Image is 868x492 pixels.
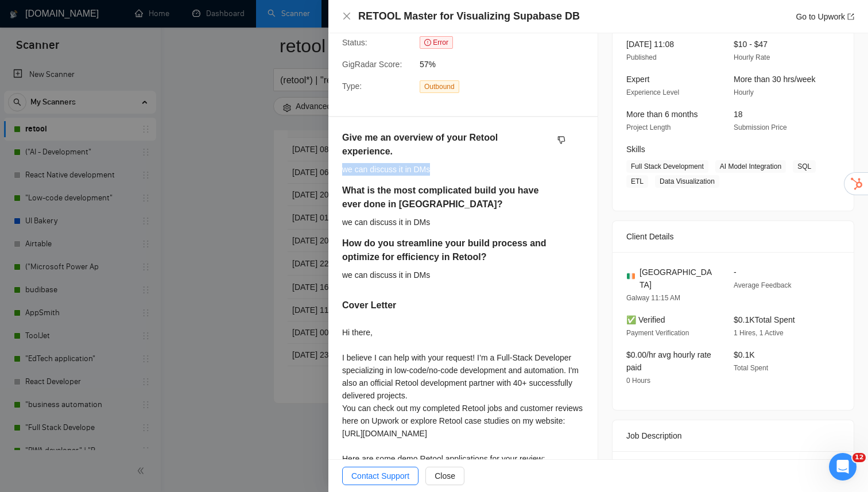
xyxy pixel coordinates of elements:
span: Skills [626,145,645,154]
button: Contact Support [342,467,418,485]
span: 57% [420,58,592,71]
div: we can discuss it in DMs [342,163,568,176]
span: Hourly Rate [734,53,770,61]
span: Hourly [734,88,754,96]
h5: Cover Letter [342,299,396,312]
span: Average Feedback [734,281,792,289]
span: Contact Support [351,470,409,482]
span: Close [435,470,455,482]
span: close [342,11,351,21]
button: dislike [555,133,568,147]
span: SQL [793,160,816,173]
div: Job Description [626,420,840,451]
span: AI Model Integration [715,160,786,173]
div: we can discuss it in DMs [342,216,584,228]
span: [GEOGRAPHIC_DATA] [640,266,715,291]
img: 🇮🇪 [627,272,635,280]
span: More than 30 hrs/week [734,75,815,84]
span: ETL [626,175,648,188]
div: we can discuss it in DMs [342,269,584,281]
span: $0.1K Total Spent [734,315,795,324]
span: GigRadar Score: [342,60,402,69]
span: Outbound [420,80,459,93]
span: Published [626,53,657,61]
span: $10 - $47 [734,40,768,49]
span: 12 [852,453,866,462]
span: - [734,268,737,277]
span: export [847,13,854,20]
span: exclamation-circle [424,39,431,46]
span: $0.1K [734,350,755,359]
button: Close [342,11,351,21]
h5: How do you streamline your build process and optimize for efficiency in Retool? [342,237,548,264]
h4: RETOOL Master for Visualizing Supabase DB [358,9,580,24]
span: Full Stack Development [626,160,708,173]
span: Type: [342,82,362,91]
span: 0 Hours [626,377,650,385]
span: ✅ Verified [626,315,665,324]
h5: What is the most complicated build you have ever done in [GEOGRAPHIC_DATA]? [342,184,548,211]
a: Go to Upworkexport [796,12,854,21]
span: Project Length [626,123,671,131]
button: Close [425,467,464,485]
span: Experience Level [626,88,679,96]
span: Total Spent [734,364,768,372]
span: Status: [342,38,367,47]
span: Error [420,36,453,49]
span: Expert [626,75,649,84]
span: Data Visualization [655,175,719,188]
iframe: Intercom live chat [829,453,857,481]
div: Client Details [626,221,840,252]
span: dislike [557,135,565,145]
span: Galway 11:15 AM [626,294,680,302]
span: [DATE] 11:08 [626,40,674,49]
span: Submission Price [734,123,787,131]
span: $0.00/hr avg hourly rate paid [626,350,711,372]
span: More than 6 months [626,110,698,119]
h5: Give me an overview of your Retool experience. [342,131,534,158]
span: Payment Verification [626,329,689,337]
span: 1 Hires, 1 Active [734,329,784,337]
span: 18 [734,110,743,119]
